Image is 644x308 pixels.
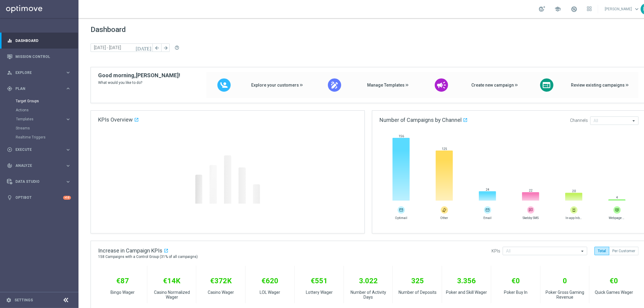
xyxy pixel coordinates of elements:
[7,179,65,184] div: Data Studio
[16,106,78,115] div: Actions
[16,97,78,106] div: Target Groups
[7,86,71,91] button: gps_fixed Plan keyboard_arrow_right
[65,116,71,122] i: keyboard_arrow_right
[7,49,71,65] div: Mission Control
[15,164,65,167] span: Analyze
[7,38,12,43] i: equalizer
[16,108,63,113] a: Actions
[16,126,63,131] a: Streams
[7,163,12,168] i: track_changes
[14,298,33,302] a: Settings
[604,5,641,14] a: [PERSON_NAME]keyboard_arrow_down
[16,133,78,142] div: Realtime Triggers
[7,179,71,184] button: Data Studio keyboard_arrow_right
[65,163,71,169] i: keyboard_arrow_right
[15,49,71,65] a: Mission Control
[16,99,63,103] a: Target Groups
[7,70,65,75] div: Explore
[7,190,71,206] div: Optibot
[633,6,640,12] span: keyboard_arrow_down
[16,124,78,133] div: Streams
[7,86,12,91] i: gps_fixed
[7,33,71,49] div: Dashboard
[7,147,12,152] i: play_circle_outline
[7,163,65,168] div: Analyze
[7,54,71,59] button: Mission Control
[15,87,65,90] span: Plan
[15,33,71,49] a: Dashboard
[15,190,63,206] a: Optibot
[65,147,71,153] i: keyboard_arrow_right
[7,70,71,75] button: person_search Explore keyboard_arrow_right
[65,70,71,75] i: keyboard_arrow_right
[554,6,561,12] span: school
[16,117,71,122] button: Templates keyboard_arrow_right
[15,71,65,75] span: Explore
[65,179,71,185] i: keyboard_arrow_right
[7,195,71,200] button: lightbulb Optibot +10
[16,135,63,140] a: Realtime Triggers
[15,148,65,151] span: Execute
[16,115,78,124] div: Templates
[7,163,71,168] button: track_changes Analyze keyboard_arrow_right
[7,147,65,152] div: Execute
[16,117,59,121] span: Templates
[7,86,65,91] div: Plan
[15,180,65,183] span: Data Studio
[65,86,71,91] i: keyboard_arrow_right
[6,297,11,303] i: settings
[7,38,71,43] button: equalizer Dashboard
[7,195,12,200] i: lightbulb
[63,196,71,200] div: +10
[7,147,71,152] button: play_circle_outline Execute keyboard_arrow_right
[16,117,65,121] div: Templates
[7,70,12,75] i: person_search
